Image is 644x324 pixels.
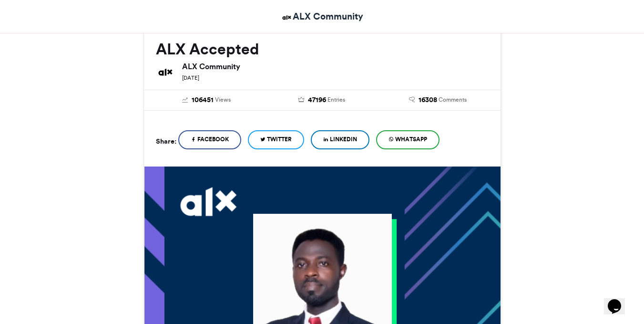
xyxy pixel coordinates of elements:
[215,95,231,104] span: Views
[419,95,437,105] span: 16308
[156,41,489,58] h2: ALX Accepted
[271,95,373,105] a: 47196 Entries
[267,135,292,144] span: Twitter
[197,135,229,144] span: Facebook
[327,95,345,104] span: Entries
[604,286,634,314] iframe: chat widget
[281,11,293,23] img: ALX Community
[308,95,326,105] span: 47196
[248,130,304,149] a: Twitter
[156,63,175,82] img: ALX Community
[156,95,257,105] a: 106451 Views
[387,95,489,105] a: 16308 Comments
[395,135,427,144] span: WhatsApp
[281,10,363,23] a: ALX Community
[376,130,440,149] a: WhatsApp
[311,130,369,149] a: LinkedIn
[439,95,467,104] span: Comments
[156,135,176,147] h5: Share:
[182,63,489,70] h6: ALX Community
[182,74,199,81] small: [DATE]
[178,130,241,149] a: Facebook
[330,135,357,144] span: LinkedIn
[192,95,214,105] span: 106451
